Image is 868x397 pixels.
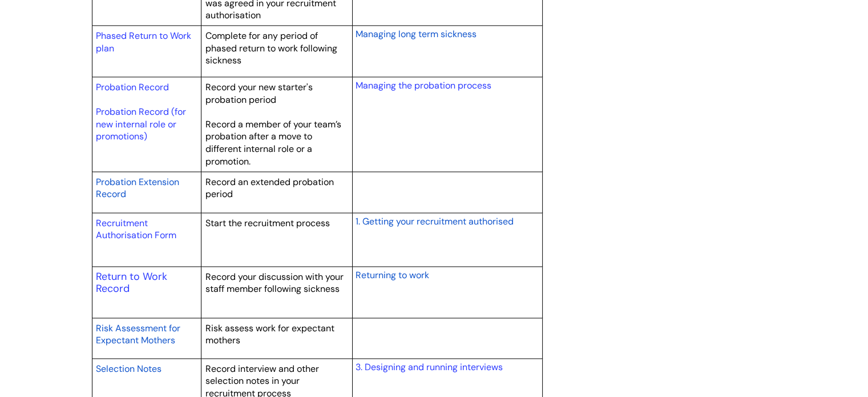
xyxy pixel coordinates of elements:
a: Probation Extension Record [96,175,179,201]
a: Return to Work Record [96,270,167,296]
a: Returning to work [355,268,429,282]
a: Risk Assessment for Expectant Mothers [96,321,180,347]
span: Probation Extension Record [96,176,179,200]
span: 1. Getting your recruitment authorised [355,215,513,227]
a: Managing long term sickness [355,27,476,41]
a: 1. Getting your recruitment authorised [355,214,513,228]
span: Managing long term sickness [355,28,476,40]
a: 3. Designing and running interviews [355,361,502,373]
span: Complete for any period of phased return to work following sickness [205,30,337,66]
span: Risk assess work for expectant mothers [205,322,334,347]
span: Record a member of your team’s probation after a move to different internal role or a promotion. [205,118,341,167]
span: Start the recruitment process [205,217,330,229]
span: Returning to work [355,269,429,281]
span: Record your new starter's probation period [205,81,313,106]
a: Recruitment Authorisation Form [96,217,176,242]
span: Risk Assessment for Expectant Mothers [96,322,180,347]
span: Selection Notes [96,363,162,375]
span: Record an extended probation period [205,176,334,200]
span: Record your discussion with your staff member following sickness [205,271,344,295]
a: Phased Return to Work plan [96,30,191,54]
a: Selection Notes [96,362,162,375]
a: Probation Record [96,81,169,93]
a: Managing the probation process [355,79,491,91]
a: Probation Record (for new internal role or promotions) [96,106,186,142]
